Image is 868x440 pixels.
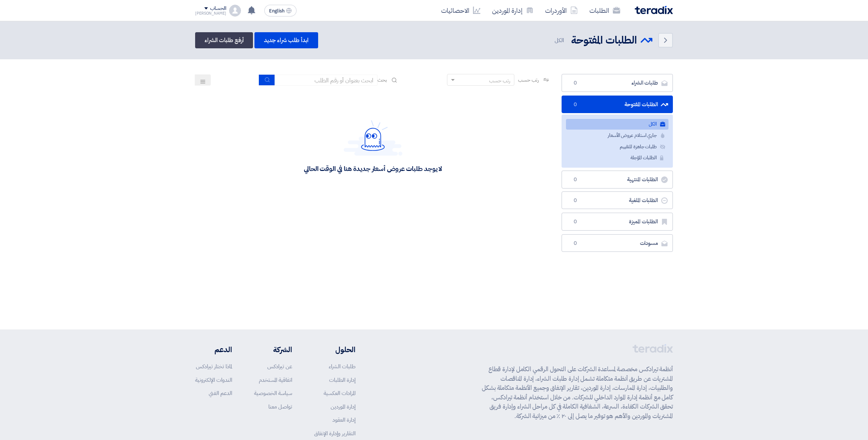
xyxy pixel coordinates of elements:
a: الندوات الإلكترونية [195,376,232,384]
span: 0 [571,101,580,108]
button: English [264,5,297,16]
a: إدارة الطلبات [329,376,355,384]
a: طلبات الشراء [329,362,355,370]
a: لماذا تختار تيرادكس [196,362,232,370]
a: الطلبات [584,2,626,19]
div: لا يوجد طلبات عروض أسعار جديدة هنا في الوقت الحالي [304,164,442,173]
a: الطلبات المؤجلة [566,153,668,163]
a: طلبات جاهزة للتقييم [566,142,668,152]
a: الكل [566,119,668,130]
a: الطلبات المميزة0 [562,213,673,231]
span: 0 [571,176,580,183]
div: [PERSON_NAME] [195,11,226,15]
a: الاحصائيات [435,2,486,19]
h2: الطلبات المفتوحة [571,33,637,48]
a: ابدأ طلب شراء جديد [254,32,318,48]
span: الكل [555,36,565,45]
a: إدارة العقود [332,416,355,424]
span: 0 [571,240,580,247]
span: 0 [571,218,580,225]
li: الدعم [195,344,232,355]
a: عن تيرادكس [267,362,292,370]
a: طلبات الشراء0 [562,74,673,92]
span: بحث [377,76,387,84]
span: 0 [571,79,580,87]
span: 0 [571,197,580,204]
a: الطلبات الملغية0 [562,191,673,209]
a: إدارة الموردين [331,403,355,411]
a: الطلبات المنتهية0 [562,171,673,189]
p: أنظمة تيرادكس مخصصة لمساعدة الشركات على التحول الرقمي الكامل لإدارة قطاع المشتريات عن طريق أنظمة ... [482,365,673,421]
img: Hello [344,120,402,156]
div: رتب حسب [489,77,510,85]
a: سياسة الخصوصية [254,389,292,397]
a: مسودات0 [562,234,673,252]
a: جاري استلام عروض الأسعار [566,130,668,141]
span: English [269,8,284,14]
input: ابحث بعنوان أو رقم الطلب [275,75,377,86]
a: الطلبات المفتوحة0 [562,96,673,113]
div: الحساب [210,5,226,12]
a: أرفع طلبات الشراء [195,32,253,48]
a: الدعم الفني [209,389,232,397]
a: الأوردرات [539,2,584,19]
span: رتب حسب [518,76,539,84]
img: profile_test.png [229,5,241,16]
a: تواصل معنا [268,403,292,411]
a: المزادات العكسية [324,389,355,397]
a: التقارير وإدارة الإنفاق [314,429,355,437]
img: Teradix logo [635,6,673,14]
li: الشركة [254,344,292,355]
a: إدارة الموردين [486,2,539,19]
li: الحلول [314,344,355,355]
a: اتفاقية المستخدم [259,376,292,384]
